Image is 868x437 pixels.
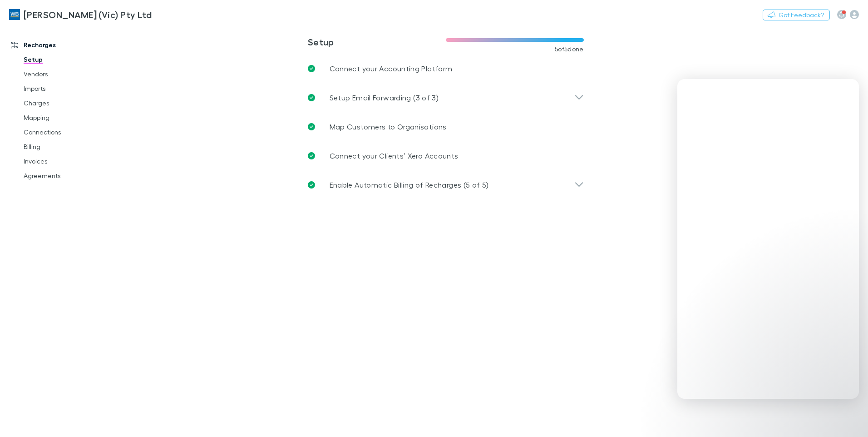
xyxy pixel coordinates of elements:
[301,141,591,170] a: Connect your Clients’ Xero Accounts
[15,154,123,169] a: Invoices
[763,10,830,20] button: Got Feedback?
[555,45,584,53] span: 5 of 5 done
[301,170,591,199] div: Enable Automatic Billing of Recharges (5 of 5)
[330,150,459,161] p: Connect your Clients’ Xero Accounts
[4,4,157,25] a: [PERSON_NAME] (Vic) Pty Ltd
[15,169,123,183] a: Agreements
[2,38,123,52] a: Recharges
[15,96,123,110] a: Charges
[330,63,453,74] p: Connect your Accounting Platform
[301,112,591,141] a: Map Customers to Organisations
[301,83,591,112] div: Setup Email Forwarding (3 of 3)
[677,79,859,399] iframe: Intercom live chat
[15,139,123,154] a: Billing
[15,81,123,96] a: Imports
[24,9,152,20] h3: [PERSON_NAME] (Vic) Pty Ltd
[330,121,447,132] p: Map Customers to Organisations
[308,36,446,47] h3: Setup
[330,92,439,103] p: Setup Email Forwarding (3 of 3)
[15,125,123,139] a: Connections
[301,54,591,83] a: Connect your Accounting Platform
[330,179,489,190] p: Enable Automatic Billing of Recharges (5 of 5)
[15,52,123,67] a: Setup
[837,406,859,428] iframe: Intercom live chat
[15,67,123,81] a: Vendors
[9,9,20,20] img: William Buck (Vic) Pty Ltd's Logo
[15,110,123,125] a: Mapping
